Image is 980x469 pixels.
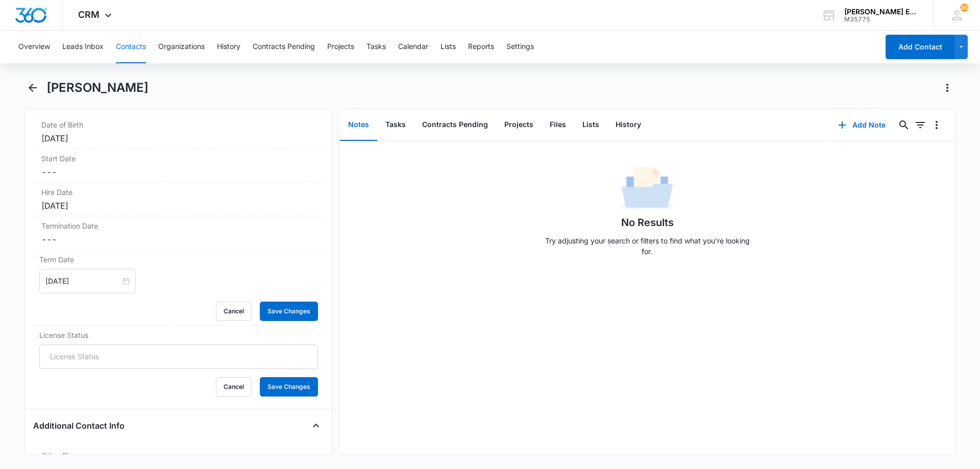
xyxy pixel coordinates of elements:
[607,109,649,141] button: History
[440,31,456,63] button: Lists
[41,233,316,245] dd: ---
[39,254,318,265] label: Term Date
[18,31,50,63] button: Overview
[622,164,673,215] img: No Data
[24,80,40,96] button: Back
[39,344,318,369] input: License Status
[33,115,324,149] div: Date of Birth[DATE]
[78,9,100,20] span: CRM
[540,235,754,257] p: Try adjusting your search or filters to find what you’re looking for.
[377,109,414,141] button: Tasks
[574,109,607,141] button: Lists
[33,149,324,183] div: Start Date---
[621,215,674,230] h1: No Results
[62,31,104,63] button: Leads Inbox
[308,417,324,434] button: Close
[33,216,324,250] div: Termination Date---
[844,16,919,23] div: account id
[46,80,149,95] h1: [PERSON_NAME]
[45,276,120,287] input: Sep 5, 2025
[896,117,912,133] button: Search...
[217,31,240,63] button: History
[158,31,205,63] button: Organizations
[116,31,146,63] button: Contacts
[542,109,574,141] button: Files
[253,31,315,63] button: Contracts Pending
[41,166,316,178] dd: ---
[960,4,968,12] span: 35
[41,132,316,144] div: [DATE]
[939,80,955,96] button: Actions
[886,35,954,59] button: Add Contact
[260,377,318,397] button: Save Changes
[414,109,496,141] button: Contracts Pending
[468,31,494,63] button: Reports
[828,113,896,137] button: Add Note
[41,153,316,164] label: Start Date
[844,8,919,16] div: account name
[366,31,386,63] button: Tasks
[33,183,324,216] div: Hire Date[DATE]
[506,31,534,63] button: Settings
[33,419,125,432] h4: Additional Contact Info
[41,220,316,231] label: Termination Date
[327,31,354,63] button: Projects
[928,117,945,133] button: Overflow Menu
[398,31,428,63] button: Calendar
[340,109,377,141] button: Notes
[41,187,316,198] label: Hire Date
[41,119,316,130] label: Date of Birth
[496,109,542,141] button: Projects
[216,302,252,321] button: Cancel
[960,4,968,12] div: notifications count
[912,117,928,133] button: Filters
[39,330,318,340] label: License Status
[216,377,252,397] button: Cancel
[41,200,316,212] div: [DATE]
[41,450,316,461] label: Other Phone
[260,302,318,321] button: Save Changes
